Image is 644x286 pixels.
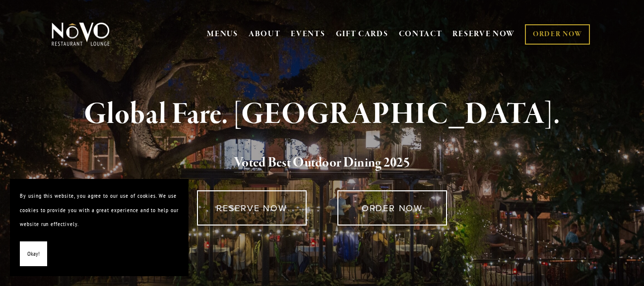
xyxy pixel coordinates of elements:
p: By using this website, you agree to our use of cookies. We use cookies to provide you with a grea... [20,189,179,231]
span: Okay! [27,247,40,261]
h2: 5 [66,153,578,173]
strong: Global Fare. [GEOGRAPHIC_DATA]. [84,96,560,133]
a: Voted Best Outdoor Dining 202 [234,154,403,173]
a: ABOUT [249,29,281,39]
img: Novo Restaurant &amp; Lounge [50,22,112,47]
a: MENUS [207,29,238,39]
a: RESERVE NOW [197,190,307,226]
a: GIFT CARDS [336,25,388,44]
a: ORDER NOW [525,24,590,45]
a: EVENTS [291,29,325,39]
a: CONTACT [399,25,443,44]
button: Okay! [20,241,47,267]
a: RESERVE NOW [452,25,515,44]
a: ORDER NOW [337,190,447,226]
section: Cookie banner [10,179,189,276]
